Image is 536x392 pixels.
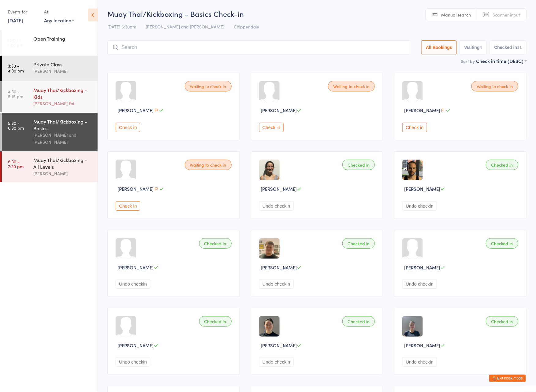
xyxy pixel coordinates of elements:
div: Checked in [342,316,375,327]
time: 4:30 - 5:15 pm [8,89,23,99]
div: Muay Thai/Kickboxing - Basics [33,118,92,131]
a: 3:30 -4:30 pmPrivate Class[PERSON_NAME] [2,56,98,81]
div: Checked in [486,316,518,327]
button: Check in [259,123,284,132]
span: [PERSON_NAME] [117,342,154,349]
div: [PERSON_NAME] Fai [33,100,92,107]
div: Open Training [33,35,92,42]
button: Undo checkin [116,279,150,289]
span: [PERSON_NAME] [117,264,154,271]
button: All Bookings [421,40,457,54]
div: Muay Thai/Kickboxing - Kids [33,87,92,100]
a: 5:30 -6:30 pmMuay Thai/Kickboxing - Basics[PERSON_NAME] and [PERSON_NAME] [2,113,98,151]
label: Sort by [461,58,475,64]
img: image1754900063.png [259,238,280,259]
span: [PERSON_NAME] [404,264,440,271]
div: Checked in [486,160,518,170]
time: 12:00 - 1:00 pm [8,38,23,47]
button: Checked in11 [490,40,527,54]
span: [PERSON_NAME] [404,342,440,349]
span: [PERSON_NAME] [117,107,154,113]
span: [DATE] 5:30pm [107,24,136,30]
div: Check in time (DESC) [476,57,527,64]
div: Waiting to check in [471,81,518,91]
button: Check in [116,201,140,211]
span: Manual search [441,12,471,18]
div: [PERSON_NAME] and [PERSON_NAME] [33,131,92,146]
img: image1746520571.png [402,316,423,337]
div: At [44,7,74,17]
button: Undo checkin [402,201,437,211]
span: [PERSON_NAME] [261,342,297,349]
a: [DATE] [8,17,23,24]
a: 12:00 -1:00 pmOpen Training [2,30,98,55]
div: Waiting to check in [185,81,232,91]
time: 6:30 - 7:30 pm [8,159,24,169]
div: Checked in [342,238,375,249]
div: Any location [44,17,74,24]
a: 4:30 -5:15 pmMuay Thai/Kickboxing - Kids[PERSON_NAME] Fai [2,81,98,112]
div: [PERSON_NAME] [33,68,92,75]
button: Undo checkin [259,357,294,367]
a: 6:30 -7:30 pmMuay Thai/Kickboxing - All Levels[PERSON_NAME] [2,151,98,182]
button: Undo checkin [402,357,437,367]
span: [PERSON_NAME] [117,186,154,192]
div: Checked in [486,238,518,249]
button: Undo checkin [259,279,294,289]
button: Undo checkin [116,357,150,367]
span: [PERSON_NAME] [404,186,440,192]
h2: Muay Thai/Kickboxing - Basics Check-in [107,9,527,19]
span: Scanner input [493,12,520,18]
div: Checked in [199,238,232,249]
input: Search [107,40,411,54]
span: [PERSON_NAME] [261,107,297,113]
div: Events for [8,7,38,17]
button: Waiting4 [460,40,487,54]
span: [PERSON_NAME] [404,107,440,113]
button: Check in [116,123,140,132]
div: Muay Thai/Kickboxing - All Levels [33,157,92,170]
div: Waiting to check in [328,81,375,91]
div: Checked in [199,316,232,327]
span: [PERSON_NAME] [261,186,297,192]
div: Private Class [33,61,92,68]
button: Undo checkin [259,201,294,211]
img: image1745367529.png [259,160,280,180]
span: [PERSON_NAME] [261,264,297,271]
time: 3:30 - 4:30 pm [8,63,24,73]
img: image1746520684.png [259,316,280,337]
button: Check in [402,123,427,132]
div: Checked in [342,160,375,170]
span: [PERSON_NAME] and [PERSON_NAME] [146,24,224,30]
time: 5:30 - 6:30 pm [8,120,24,130]
div: 11 [517,45,522,50]
div: Waiting to check in [185,160,232,170]
div: [PERSON_NAME] [33,170,92,177]
button: Undo checkin [402,279,437,289]
button: Exit kiosk mode [489,375,526,382]
img: image1745367500.png [402,160,423,180]
div: 4 [480,45,482,50]
span: Chippendale [234,24,259,30]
